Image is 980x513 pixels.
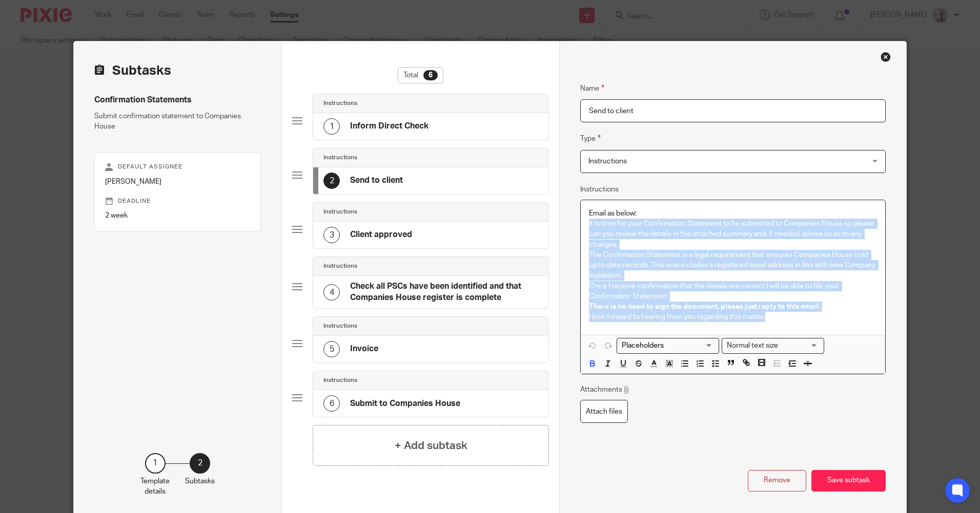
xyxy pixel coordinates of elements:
[617,338,719,354] div: Search for option
[589,281,876,302] p: Once I receive confirmation that the details are correct I will be able to file your Confirmation...
[398,67,443,83] div: Total
[350,281,538,303] h4: Check all PSCs have been identified and that Companies House register is complete
[323,99,357,108] h4: Instructions
[881,52,891,62] div: Close this dialog window
[323,227,340,243] div: 3
[323,154,357,162] h4: Instructions
[580,82,604,94] label: Name
[580,184,619,195] label: Instructions
[323,118,340,135] div: 1
[589,303,821,310] strong: There is no need to sign the document, please just reply to this email.
[618,340,713,351] input: Search for option
[589,312,876,322] p: I look forward to hearing from you regarding this matter.
[105,163,250,171] p: Default assignee
[722,338,824,354] div: Search for option
[94,95,261,105] h4: Confirmation Statements
[580,384,630,395] p: Attachments
[94,111,261,132] p: Submit confirmation statement to Companies House
[395,438,467,454] h4: + Add subtask
[589,250,876,281] p: The Confirmation Statement is a legal requirement that ensures Companies House hold up to date re...
[781,340,818,351] input: Search for option
[350,121,428,132] h4: Inform Direct Check
[580,133,601,144] label: Type
[105,210,250,221] p: 2 week
[748,470,806,492] button: Remove
[190,453,210,474] div: 2
[722,338,824,354] div: Text styles
[323,173,340,189] div: 2
[323,341,340,357] div: 5
[140,476,170,497] p: Template details
[185,476,215,486] p: Subtasks
[323,322,357,330] h4: Instructions
[580,400,628,423] label: Attach files
[105,197,250,205] p: Deadline
[589,208,876,219] p: Email as below:
[350,229,412,240] h4: Client approved
[588,158,627,165] span: Instructions
[323,284,340,301] div: 4
[350,344,378,354] h4: Invoice
[811,470,886,492] button: Save subtask
[323,208,357,216] h4: Instructions
[350,175,403,186] h4: Send to client
[323,376,357,384] h4: Instructions
[423,70,438,80] div: 6
[145,453,166,474] div: 1
[323,262,357,270] h4: Instructions
[350,398,460,409] h4: Submit to Companies House
[617,338,719,354] div: Placeholders
[94,62,171,79] h2: Subtasks
[589,219,876,250] p: It is time for your Confirmation Statement to be submitted to Companies House so please can you r...
[724,340,780,351] span: Normal text size
[323,395,340,412] div: 6
[105,177,250,187] p: [PERSON_NAME]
